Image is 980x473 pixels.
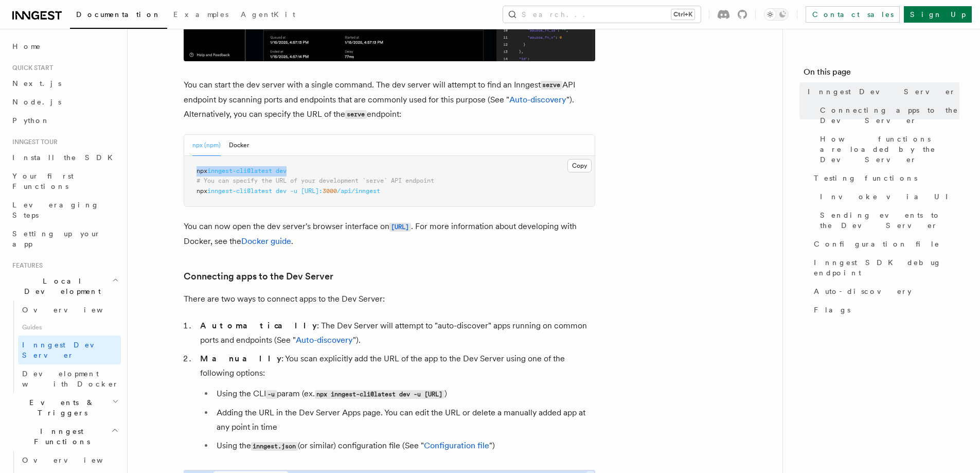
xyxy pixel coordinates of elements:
span: Quick start [8,64,53,72]
span: Events & Triggers [8,397,112,418]
button: Docker [229,135,249,156]
a: Auto-discovery [810,282,959,301]
span: dev [276,187,287,195]
span: Testing functions [814,173,917,183]
span: Python [12,116,50,125]
span: Documentation [76,10,161,19]
span: How functions are loaded by the Dev Server [820,134,959,165]
a: Development with Docker [18,364,121,393]
span: Home [12,41,41,51]
a: Testing functions [810,169,959,187]
a: Connecting apps to the Dev Server [184,269,333,284]
a: Leveraging Steps [8,196,121,224]
span: Next.js [12,79,61,87]
span: Your first Functions [12,172,74,190]
a: Next.js [8,74,121,93]
span: Inngest Dev Server [808,86,956,97]
span: [URL]: [301,187,323,195]
span: -u [290,187,297,195]
a: Inngest Dev Server [804,82,959,101]
span: Leveraging Steps [12,201,99,219]
span: Guides [18,319,121,336]
a: [URL] [389,221,411,231]
a: Invoke via UI [816,187,959,206]
li: Using the CLI param (ex. ) [213,387,595,401]
span: inngest-cli@latest [207,187,272,195]
a: Configuration file [810,235,959,253]
a: Documentation [70,3,167,29]
a: Sending events to the Dev Server [816,206,959,235]
a: Auto-discovery [509,95,566,104]
a: Contact sales [806,6,900,23]
span: Connecting apps to the Dev Server [820,105,959,126]
span: Inngest Dev Server [22,341,110,359]
a: Home [8,37,121,56]
button: Inngest Functions [8,422,121,451]
span: Overview [22,456,128,464]
button: Events & Triggers [8,393,121,422]
span: Inngest SDK debug endpoint [814,257,959,278]
span: inngest-cli@latest [207,167,272,174]
span: dev [276,167,287,174]
a: Connecting apps to the Dev Server [816,101,959,130]
a: Node.js [8,93,121,111]
span: Inngest Functions [8,426,111,447]
p: There are two ways to connect apps to the Dev Server: [184,292,595,306]
a: Inngest SDK debug endpoint [810,253,959,282]
span: /api/inngest [337,187,380,195]
span: Configuration file [814,239,940,249]
li: Adding the URL in the Dev Server Apps page. You can edit the URL or delete a manually added app a... [213,406,595,434]
code: serve [345,110,367,119]
h4: On this page [804,66,959,82]
span: Flags [814,305,850,315]
span: Examples [173,10,228,19]
li: Using the (or similar) configuration file (See " ") [213,439,595,453]
button: npx (npm) [192,135,221,156]
a: Inngest Dev Server [18,336,121,364]
a: Auto-discovery [296,335,353,345]
a: Configuration file [424,441,489,450]
span: # You can specify the URL of your development `serve` API endpoint [197,177,434,184]
div: Local Development [8,301,121,393]
a: Sign Up [904,6,972,23]
code: -u [266,390,277,399]
span: Development with Docker [22,370,119,388]
li: : You scan explicitly add the URL of the app to the Dev Server using one of the following options: [197,352,595,453]
p: You can start the dev server with a single command. The dev server will attempt to find an Innges... [184,78,595,122]
li: : The Dev Server will attempt to "auto-discover" apps running on common ports and endpoints (See ... [197,319,595,347]
span: Inngest tour [8,138,58,146]
a: Setting up your app [8,224,121,253]
code: [URL] [389,223,411,232]
a: Examples [167,3,235,28]
code: serve [541,81,562,90]
button: Toggle dark mode [764,8,789,21]
span: Local Development [8,276,112,296]
span: Install the SDK [12,153,119,162]
code: npx inngest-cli@latest dev -u [URL] [315,390,444,399]
a: AgentKit [235,3,301,28]
a: Flags [810,301,959,319]
span: Features [8,261,43,270]
button: Copy [567,159,592,172]
span: Invoke via UI [820,191,957,202]
p: You can now open the dev server's browser interface on . For more information about developing wi... [184,219,595,249]
span: Setting up your app [12,230,101,248]
a: Install the SDK [8,148,121,167]
a: Overview [18,451,121,469]
span: npx [197,187,207,195]
a: How functions are loaded by the Dev Server [816,130,959,169]
strong: Automatically [200,321,317,330]
kbd: Ctrl+K [671,9,694,20]
span: Sending events to the Dev Server [820,210,959,231]
a: Docker guide [241,236,291,246]
a: Your first Functions [8,167,121,196]
span: Overview [22,306,128,314]
span: Auto-discovery [814,286,912,296]
span: npx [197,167,207,174]
span: AgentKit [241,10,295,19]
a: Overview [18,301,121,319]
strong: Manually [200,354,281,363]
a: Python [8,111,121,130]
span: 3000 [323,187,337,195]
span: Node.js [12,98,61,106]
